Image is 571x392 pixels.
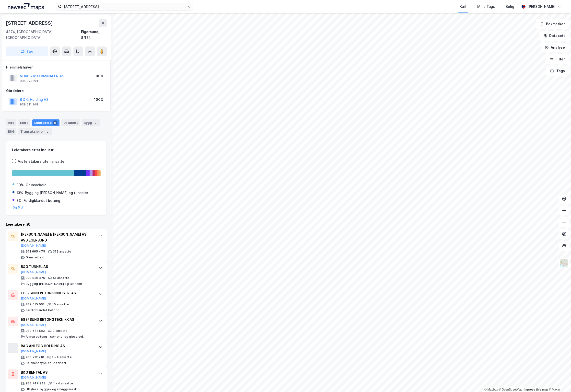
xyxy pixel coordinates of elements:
div: B&G TUNNEL AS [21,264,94,270]
div: ESG [6,128,16,135]
button: [DOMAIN_NAME] [21,297,46,300]
div: Bygg [82,119,100,126]
button: [DOMAIN_NAME] [21,244,46,248]
a: OpenStreetMap [499,388,523,391]
div: 313 ansatte [53,250,71,254]
div: EGERSUND BETONGTEKNIKK AS [21,317,94,323]
div: 13% [16,190,23,196]
div: Hjemmelshaver [6,64,106,70]
div: 2 [45,129,50,134]
div: 989 571 583 [26,329,45,333]
div: Selskapstype er udefinert [26,361,66,365]
div: Leietakere etter industri [12,147,101,153]
div: [PERSON_NAME] & [PERSON_NAME] AS AVD EGERSUND [21,231,94,243]
div: Annen betong-, sement- og gipsprod. [26,335,84,339]
div: 971 665 475 [26,250,45,254]
div: B&G RENTAL AS [21,369,94,375]
div: 100% [94,97,104,103]
div: 839 015 062 [26,302,45,306]
div: Kontrollprogram for chat [547,369,571,392]
div: Eigersund, 8/174 [81,29,107,41]
button: Tags [546,66,569,76]
div: Leietakere [32,119,59,126]
div: Bygging [PERSON_NAME] og tunneler [26,282,82,286]
div: Bolig [506,4,514,10]
button: Filter [546,54,569,64]
div: Ferdigblandet betong [23,198,60,204]
div: 920 036 376 [26,276,45,280]
div: 10 ansatte [52,302,69,306]
button: Tag [6,46,48,56]
button: Bokmerker [536,19,569,29]
div: Grunnarbeid [26,182,47,188]
div: Mine Tags [477,4,495,10]
div: Kart [460,4,466,10]
button: [DOMAIN_NAME] [21,349,46,353]
button: [DOMAIN_NAME] [21,376,46,380]
div: 80% [16,182,24,188]
img: logo.a4113a55bc3d86da70a041830d287a7e.svg [8,3,44,10]
div: 100% [94,73,104,79]
div: 9 [53,120,58,125]
button: Datasett [539,31,569,41]
div: B&G ANLEGG HOLDING AS [21,343,94,349]
div: Bygging [PERSON_NAME] og tunneler [25,190,88,196]
div: 4374, [GEOGRAPHIC_DATA], [GEOGRAPHIC_DATA] [6,29,81,41]
div: Grunnarbeid [26,255,44,259]
div: 933 712 710 [26,355,44,359]
div: 933 747 948 [26,381,46,385]
div: Eiere [18,119,30,126]
div: 986 872 221 [20,79,38,83]
div: 51 ansatte [53,276,69,280]
button: [DOMAIN_NAME] [21,323,46,327]
div: EGERSUND BETONGINDUSTRI AS [21,290,94,296]
div: Gårdeiere [6,88,106,94]
button: Analyse [541,43,569,52]
div: Datasett [61,119,80,126]
div: 3% [16,198,22,204]
div: 939 511 148 [20,103,38,106]
div: 1 - 4 ansatte [52,355,72,359]
div: [STREET_ADDRESS] [6,19,54,27]
div: 9 ansatte [53,329,68,333]
a: Improve this map [524,388,548,391]
div: 2 [93,120,98,125]
div: 1 - 4 ansatte [53,381,73,385]
div: Ferdigblandet betong [26,308,59,312]
img: Z [559,259,569,268]
button: Og 5 til [12,206,24,209]
button: [DOMAIN_NAME] [21,270,46,274]
div: Transaksjoner [18,128,52,135]
div: Leietakere (9) [6,221,107,227]
div: Utl./leas. bygge- og anleggsmask. [26,387,78,391]
a: Mapbox [484,388,498,391]
div: Info [6,119,16,126]
iframe: Chat Widget [547,369,571,392]
div: Vis leietakere uten ansatte [18,159,64,164]
div: [PERSON_NAME] [527,4,555,10]
input: Søk på adresse, matrikkel, gårdeiere, leietakere eller personer [62,3,187,10]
